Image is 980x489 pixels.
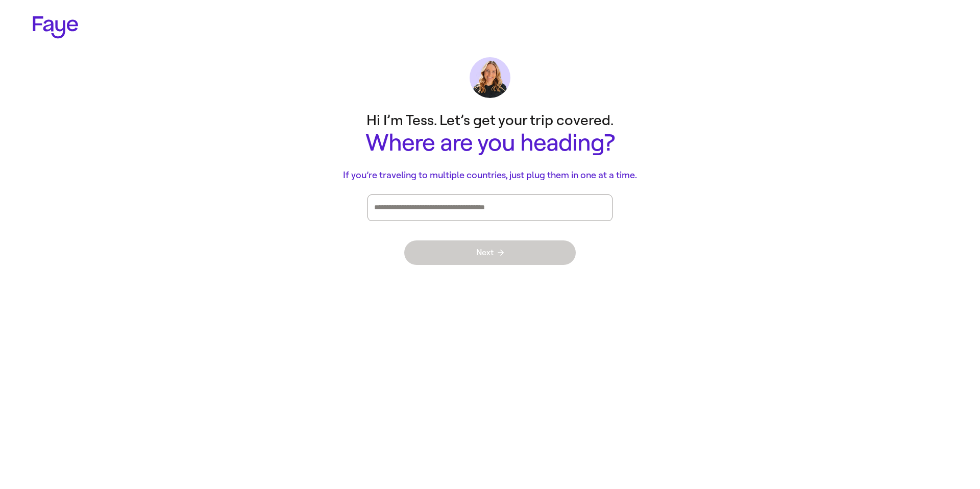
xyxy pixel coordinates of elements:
button: Next [404,240,576,265]
span: Next [476,249,504,257]
h1: Where are you heading? [286,130,694,156]
p: If you’re traveling to multiple countries, just plug them in one at a time. [286,168,694,182]
p: Hi I’m Tess. Let’s get your trip covered. [286,110,694,130]
div: Press enter after you type each destination [374,195,606,221]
